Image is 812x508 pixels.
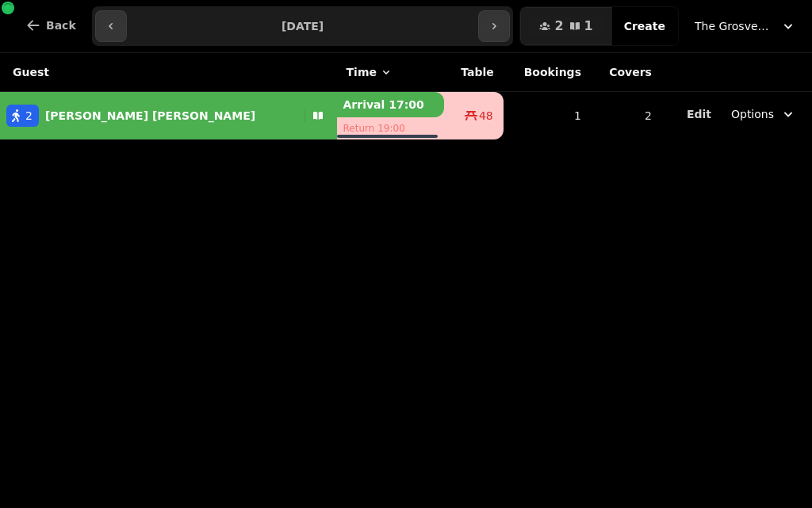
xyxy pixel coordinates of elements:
button: Time [347,64,393,80]
th: Table [444,53,504,92]
p: [PERSON_NAME] [PERSON_NAME] [45,108,255,124]
span: 48 [479,108,493,124]
td: 1 [504,92,591,140]
span: Edit [687,109,711,120]
span: 2 [25,108,33,124]
button: Create [611,7,678,45]
p: Return 19:00 [337,117,444,139]
span: 1 [584,20,593,32]
td: 2 [591,92,661,140]
span: Create [624,21,665,32]
button: 21 [520,7,611,45]
th: Covers [591,53,661,92]
span: The Grosvenor [695,18,774,34]
th: Bookings [504,53,591,92]
button: Options [722,100,806,128]
span: Time [347,64,377,80]
span: Back [46,20,76,31]
span: Options [731,106,774,122]
p: Arrival 17:00 [337,92,444,117]
button: Back [13,6,89,44]
button: The Grosvenor [685,12,806,40]
button: Edit [687,106,711,122]
span: 2 [554,20,563,32]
